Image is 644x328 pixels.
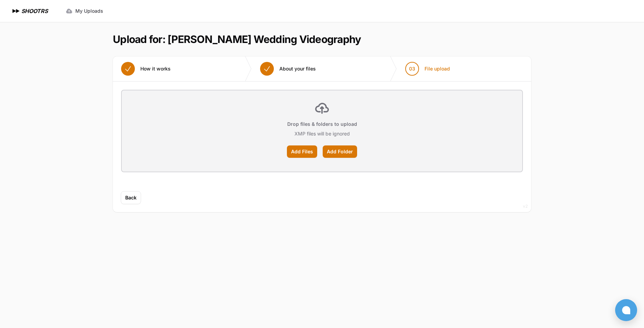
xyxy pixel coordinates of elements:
[523,202,528,210] div: v2
[121,192,141,204] button: Back
[113,56,179,81] button: How it works
[615,299,637,321] button: Open chat window
[125,194,137,201] span: Back
[287,121,357,128] p: Drop files & folders to upload
[113,33,361,45] h1: Upload for: [PERSON_NAME] Wedding Videography
[397,56,458,81] button: 03 File upload
[409,65,415,72] span: 03
[21,7,48,15] h1: SHOOTRS
[252,56,324,81] button: About your files
[287,145,317,158] label: Add Files
[294,130,350,137] p: XMP files will be ignored
[11,7,48,15] a: SHOOTRS SHOOTRS
[75,8,103,14] span: My Uploads
[279,65,316,72] span: About your files
[425,65,450,72] span: File upload
[140,65,171,72] span: How it works
[11,7,21,15] img: SHOOTRS
[323,145,357,158] label: Add Folder
[62,5,107,17] a: My Uploads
